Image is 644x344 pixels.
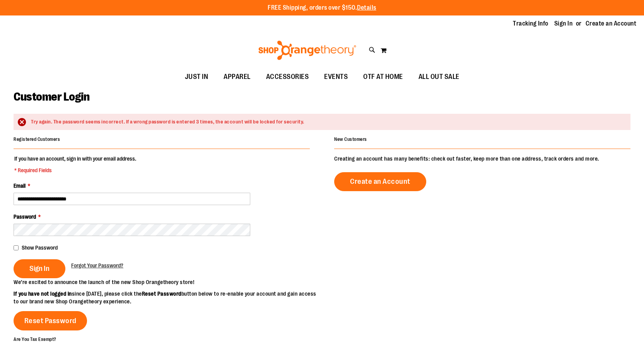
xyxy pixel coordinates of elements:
[268,3,376,12] p: FREE Shipping, orders over $150.
[357,4,376,11] a: Details
[142,291,181,297] strong: Reset Password
[14,278,322,286] p: We’re excited to announce the launch of the new Shop Orangetheory store!
[14,155,137,174] legend: If you have an account, sign in with your email address.
[257,41,357,60] img: Shop Orangetheory
[324,68,348,86] span: EVENTS
[14,311,87,330] a: Reset Password
[14,137,60,142] strong: Registered Customers
[185,68,208,86] span: JUST IN
[14,337,56,342] strong: Are You Tax Exempt?
[350,177,410,186] span: Create an Account
[14,291,72,297] strong: If you have not logged in
[513,19,548,28] a: Tracking Info
[586,19,637,28] a: Create an Account
[24,317,77,325] span: Reset Password
[14,90,89,103] span: Customer Login
[71,262,123,269] span: Forgot Your Password?
[14,183,26,189] span: Email
[334,137,367,142] strong: New Customers
[334,172,426,191] a: Create an Account
[22,245,58,251] span: Show Password
[554,19,573,28] a: Sign In
[363,68,403,86] span: OTF AT HOME
[224,68,251,86] span: APPAREL
[31,118,623,126] div: Try again. The password seems incorrect. If a wrong password is entered 3 times, the account will...
[14,166,136,174] span: * Required Fields
[14,259,65,278] button: Sign In
[266,68,309,86] span: ACCESSORIES
[71,262,123,269] a: Forgot Your Password?
[419,68,460,86] span: ALL OUT SALE
[14,290,322,305] p: since [DATE], please click the button below to re-enable your account and gain access to our bran...
[14,214,36,220] span: Password
[29,264,50,273] span: Sign In
[334,155,630,163] p: Creating an account has many benefits: check out faster, keep more than one address, track orders...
